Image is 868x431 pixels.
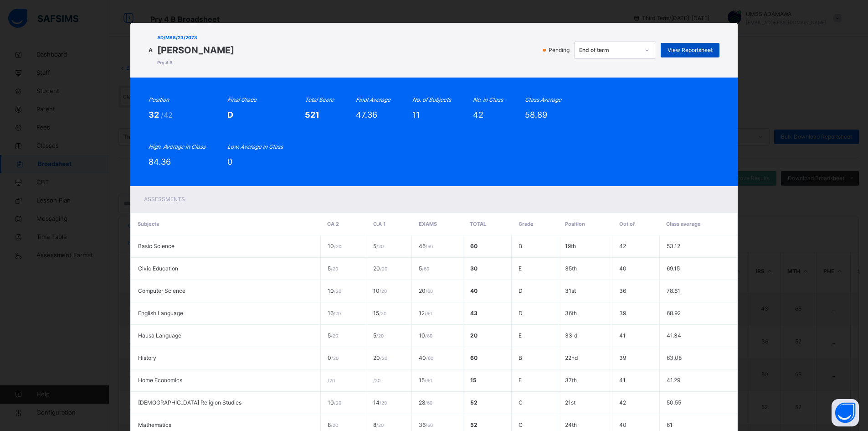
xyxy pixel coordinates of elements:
span: [DEMOGRAPHIC_DATA] Religion Studies [138,399,241,406]
span: 521 [305,110,319,119]
span: 60 [470,243,478,249]
span: 60 [470,354,478,361]
span: EXAMS [419,221,437,227]
span: 20 [419,287,433,294]
span: 8 [328,421,338,428]
span: 8 [373,421,384,428]
span: / 20 [380,355,387,361]
span: 21st [565,399,575,406]
span: 32 [149,110,161,119]
span: 20 [373,265,387,272]
span: B [519,354,522,361]
span: 43 [470,310,478,317]
span: 5 [373,243,384,249]
span: 10 [328,287,341,294]
span: 15 [419,377,432,384]
span: / 20 [331,355,339,361]
span: / 20 [380,288,387,294]
span: 11 [412,110,420,119]
span: 61 [667,421,673,428]
span: 33rd [565,332,577,339]
span: 22nd [565,354,578,361]
span: Assessments [144,196,185,203]
span: / 20 [331,333,338,338]
span: 78.61 [667,287,680,294]
span: / 60 [425,378,432,383]
span: E [519,332,522,339]
span: C.A 1 [373,221,385,227]
span: 12 [419,310,432,317]
span: 40 [619,421,627,428]
span: Out of [619,221,635,227]
span: Total [470,221,486,227]
span: 15 [373,310,386,317]
span: 39 [619,310,626,317]
span: E [519,265,522,272]
span: C [519,421,523,428]
span: / 20 [376,333,384,338]
span: / 20 [376,244,384,249]
i: Class Average [525,96,561,103]
span: 52 [470,421,478,428]
span: 20 [373,354,387,361]
i: Position [149,96,169,103]
i: No. in Class [473,96,503,103]
span: 31st [565,287,576,294]
span: View Reportsheet [668,46,713,54]
span: / 20 [380,400,387,405]
span: Subjects [138,221,159,227]
span: 5 [373,332,384,339]
span: Mathematics [138,421,171,428]
span: 39 [619,354,626,361]
i: Final Grade [227,96,257,103]
i: Final Average [356,96,390,103]
span: Grade [519,221,534,227]
span: 52 [470,399,478,406]
span: 47.36 [356,110,377,119]
i: High. Average in Class [149,143,205,150]
span: 84.36 [149,157,171,166]
span: 40 [619,265,627,272]
span: Computer Science [138,287,185,294]
span: 14 [373,399,387,406]
span: 37th [565,377,577,384]
span: 36 [619,287,626,294]
span: / 20 [334,244,341,249]
span: Pry 4 B [157,59,234,66]
span: / 20 [331,422,338,428]
span: 36th [565,310,577,317]
span: Position [565,221,585,227]
span: 24th [565,421,577,428]
span: E [519,377,522,384]
span: B [519,243,522,249]
span: 63.08 [667,354,682,361]
span: 5 [328,332,338,339]
span: / 20 [373,378,380,383]
span: /42 [161,110,173,119]
span: 69.15 [667,265,680,272]
span: 19th [565,243,576,249]
span: 42 [619,399,626,406]
span: / 20 [380,266,387,271]
span: / 60 [426,422,433,428]
span: [PERSON_NAME] [157,43,234,57]
span: Home Economics [138,377,182,384]
span: 36 [419,421,433,428]
span: A [149,47,153,53]
span: 53.12 [667,243,680,249]
span: 50.55 [667,399,681,406]
span: / 20 [379,311,386,316]
span: / 20 [334,311,341,316]
span: D [519,310,523,317]
span: / 60 [425,333,432,338]
span: / 20 [376,422,384,428]
span: 35th [565,265,577,272]
button: Open asap [832,399,859,426]
span: D [519,287,523,294]
span: 42 [473,110,483,119]
span: Pending [548,46,572,54]
span: 10 [373,287,387,294]
span: 5 [419,265,429,272]
span: 0 [328,354,339,361]
span: / 20 [334,400,341,405]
